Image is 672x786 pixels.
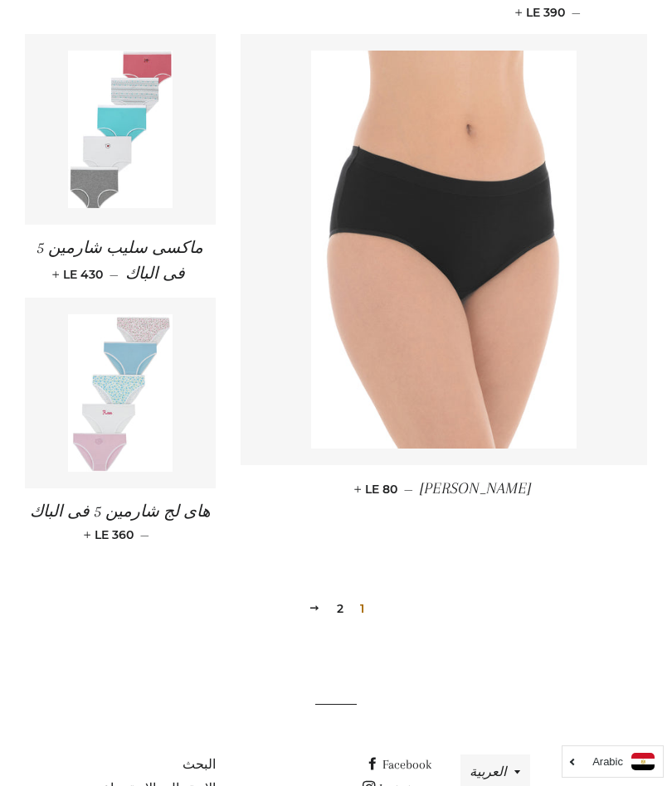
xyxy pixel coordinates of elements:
[183,757,216,772] a: البحث
[358,482,397,497] span: LE 80
[25,225,216,298] a: ماكسى سليب شارمين 5 فى الباك — LE 430
[572,5,581,20] span: —
[571,753,655,770] a: Arabic
[37,239,203,283] span: ماكسى سليب شارمين 5 فى الباك
[25,488,216,556] a: هاى لج شارمين 5 فى الباك — LE 360
[140,527,149,542] span: —
[353,596,371,621] span: 1
[366,757,431,772] a: Facebook
[519,5,565,20] span: LE 390
[30,502,211,521] span: هاى لج شارمين 5 فى الباك
[404,482,413,497] span: —
[56,267,103,282] span: LE 430
[592,756,623,767] i: Arabic
[330,596,350,621] a: 2
[420,479,531,497] span: [PERSON_NAME]
[241,465,647,512] a: [PERSON_NAME] — LE 80
[87,527,134,542] span: LE 360
[110,267,119,282] span: —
